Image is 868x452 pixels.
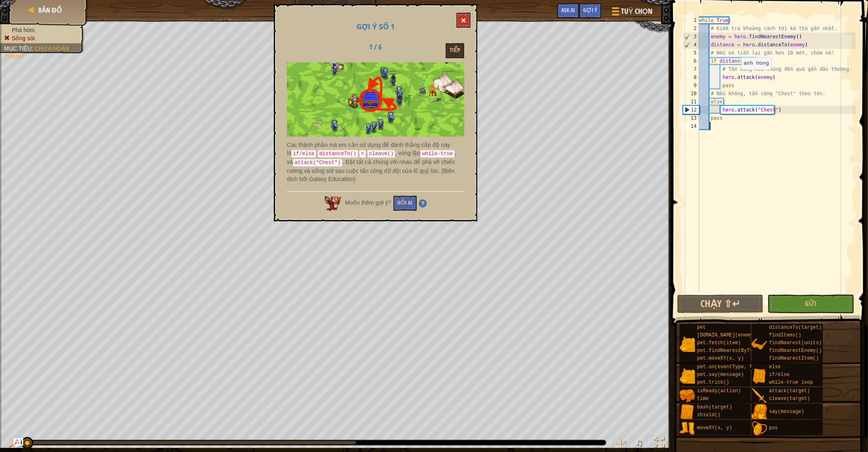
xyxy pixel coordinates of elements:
code: if/else [291,150,316,157]
span: Phá hòm. [12,27,36,33]
div: 7 [683,65,699,73]
img: portrait.png [752,368,767,384]
button: Tiếp [446,43,464,58]
span: Chưa hoàn thành [4,45,69,60]
button: Ask AI [557,3,579,18]
span: attack(target) [769,388,810,394]
button: Ask AI [13,438,23,448]
button: Gửi [767,295,854,313]
span: Muốn thêm gợi ý? [345,199,391,206]
span: Bản đồ [38,6,62,15]
span: : [31,45,35,52]
code: < [359,150,366,157]
img: portrait.png [680,421,695,436]
span: time [697,396,709,402]
span: cleave(target) [769,396,810,402]
h2: 1 / 6 [350,43,401,51]
span: Gửi [805,299,817,308]
button: Bật tắt chế độ toàn màn hình [651,435,667,452]
button: Tuỳ chọn [606,3,657,22]
li: Sống sót. [4,34,78,42]
code: attack("Chest") [293,159,342,166]
span: pet.on(eventType, handler) [697,364,773,370]
span: if/else [769,372,789,378]
span: findItems() [769,332,801,338]
span: findNearestItem() [769,356,819,361]
button: Tùy chỉnh âm lượng [613,435,630,452]
div: 3 [683,33,699,41]
img: Hint [419,199,427,207]
div: 4 [683,41,699,49]
div: 2 [683,24,699,33]
span: [DOMAIN_NAME](enemy) [697,332,756,338]
span: pet.say(message) [697,372,744,378]
span: findNearest(units) [769,340,822,346]
div: 14 [683,122,699,130]
img: portrait.png [752,404,767,420]
code: cleave() [367,150,395,157]
div: 13 [683,114,699,122]
span: say(message) [769,409,804,415]
span: Tuỳ chọn [621,6,652,17]
code: distanceTo() [318,150,358,157]
img: portrait.png [680,336,695,352]
li: Phá hòm. [4,26,78,34]
code: anh hùng [743,60,769,66]
span: bash(target) [697,404,732,410]
img: portrait.png [680,368,695,384]
img: portrait.png [680,404,695,420]
div: 8 [683,73,699,81]
button: Ctrl + P: Pause [4,435,20,452]
span: Gợi ý số 1 [356,22,395,31]
a: Bản đồ [36,6,62,15]
button: ♫ [634,435,647,452]
span: shield() [697,412,721,418]
img: AI [325,196,341,211]
div: 1 [683,16,699,24]
div: 11 [683,98,699,106]
span: distanceTo(target) [769,325,822,330]
div: 10 [683,90,699,98]
button: Hỏi AI [394,196,417,211]
img: portrait.png [680,388,695,404]
div: 6 [683,57,699,65]
code: while-true [420,150,455,157]
span: pet.fetch(item) [697,340,741,346]
span: pos [769,425,778,431]
img: portrait.png [752,388,767,404]
span: pet.moveXY(x, y) [697,356,744,361]
img: portrait.png [752,336,767,352]
span: while-true loop [769,380,813,385]
span: Mục tiêu [4,45,31,52]
img: portrait.png [752,421,767,436]
span: Ask AI [561,6,575,14]
button: Chạy ⇧↵ [677,295,763,313]
div: 9 [683,81,699,90]
span: pet.findNearestByType(type) [697,348,776,354]
p: Các thành phần mà em cần sử dụng để đánh thắng cấp độ này là , , , , vòng lặp , và . Đặt tất cả c... [287,141,464,183]
img: Munchkin swarm [287,62,464,137]
span: moveXY(x, y) [697,425,732,431]
span: Sống sót. [12,35,36,41]
div: 5 [683,49,699,57]
span: pet [697,325,706,330]
span: findNearestEnemy() [769,348,822,354]
span: else [769,364,781,370]
span: Gợi ý [583,6,597,14]
span: pet.trick() [697,380,729,385]
span: isReady(action) [697,388,741,394]
span: ♫ [635,437,643,449]
div: 12 [683,106,699,114]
